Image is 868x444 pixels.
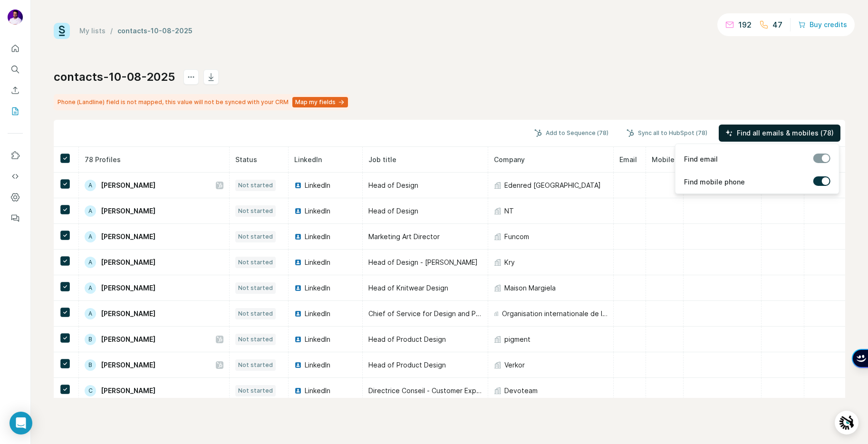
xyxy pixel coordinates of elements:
span: [PERSON_NAME] [101,386,155,396]
h1: contacts-10-08-2025 [54,69,175,85]
span: Find all emails & mobiles (78) [737,128,834,138]
span: Not started [238,258,273,267]
img: LinkedIn logo [294,387,302,395]
div: B [85,334,96,345]
p: 192 [738,19,752,30]
button: Quick start [8,40,23,57]
span: LinkedIn [294,155,322,164]
span: Directrice Conseil - Customer Experience Design [368,386,524,395]
span: Head of Design - [PERSON_NAME] [368,258,478,266]
span: Job title [368,155,396,164]
li: / [110,26,113,36]
span: [PERSON_NAME] [101,258,155,267]
span: LinkedIn [305,360,330,370]
span: [PERSON_NAME] [101,206,155,216]
span: LinkedIn [305,258,330,267]
img: Avatar [8,10,23,25]
span: Chief of Service for Design and Project Monitoring [368,309,531,318]
span: Find mobile phone [684,177,745,187]
span: Not started [238,207,273,215]
img: LinkedIn logo [294,284,302,292]
span: [PERSON_NAME] [101,283,155,293]
a: My lists [79,27,106,35]
span: Head of Product Design [368,361,446,369]
img: LinkedIn logo [294,182,302,189]
div: Phone (Landline) field is not mapped, this value will not be synced with your CRM [54,94,350,110]
div: C [85,385,96,396]
button: Search [8,61,23,78]
span: Company [494,155,525,164]
div: A [85,180,96,191]
div: A [85,308,96,319]
div: A [85,282,96,294]
span: Head of Design [368,181,418,189]
span: Not started [238,284,273,292]
span: Marketing Art Director [368,232,440,241]
span: LinkedIn [305,283,330,293]
img: LinkedIn logo [294,336,302,343]
div: A [85,257,96,268]
span: LinkedIn [305,309,330,319]
button: Sync all to HubSpot (78) [620,126,714,140]
span: Kry [504,258,515,267]
span: LinkedIn [305,335,330,344]
img: Surfe Logo [54,23,70,39]
button: Buy credits [798,18,847,31]
span: LinkedIn [305,206,330,216]
span: Not started [238,232,273,241]
button: Feedback [8,210,23,227]
img: LinkedIn logo [294,361,302,369]
button: My lists [8,103,23,120]
span: Not started [238,386,273,395]
button: Use Surfe on LinkedIn [8,147,23,164]
span: Head of Design [368,207,418,215]
span: Mobile [652,155,675,164]
span: [PERSON_NAME] [101,360,155,370]
span: [PERSON_NAME] [101,181,155,190]
span: Verkor [504,360,525,370]
span: Head of Knitwear Design [368,284,448,292]
p: 47 [772,19,782,30]
button: Dashboard [8,189,23,206]
img: LinkedIn logo [294,259,302,266]
span: LinkedIn [305,386,330,396]
span: Maison Margiela [504,283,556,293]
span: Not started [238,335,273,344]
img: LinkedIn logo [294,207,302,215]
span: 78 Profiles [85,155,121,164]
span: Find email [684,154,718,164]
span: NT [504,206,514,216]
button: Find all emails & mobiles (78) [719,125,840,142]
span: LinkedIn [305,181,330,190]
span: Not started [238,181,273,190]
span: [PERSON_NAME] [101,309,155,319]
div: A [85,231,96,242]
img: LinkedIn logo [294,310,302,318]
span: Devoteam [504,386,538,396]
span: Not started [238,361,273,369]
span: Status [235,155,257,164]
span: Edenred [GEOGRAPHIC_DATA] [504,181,601,190]
span: [PERSON_NAME] [101,232,155,241]
div: contacts-10-08-2025 [117,26,193,36]
div: Open Intercom Messenger [10,412,32,434]
span: Not started [238,309,273,318]
button: Use Surfe API [8,168,23,185]
button: Map my fields [292,97,348,107]
img: LinkedIn logo [294,233,302,241]
div: B [85,359,96,371]
span: Organisation internationale de la Francophonie (OIF) [502,309,608,319]
span: Email [619,155,637,164]
span: Funcom [504,232,529,241]
span: Head of Product Design [368,335,446,343]
span: pigment [504,335,530,344]
button: actions [183,69,199,85]
span: LinkedIn [305,232,330,241]
button: Add to Sequence (78) [528,126,615,140]
div: A [85,205,96,217]
button: Enrich CSV [8,82,23,99]
span: [PERSON_NAME] [101,335,155,344]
